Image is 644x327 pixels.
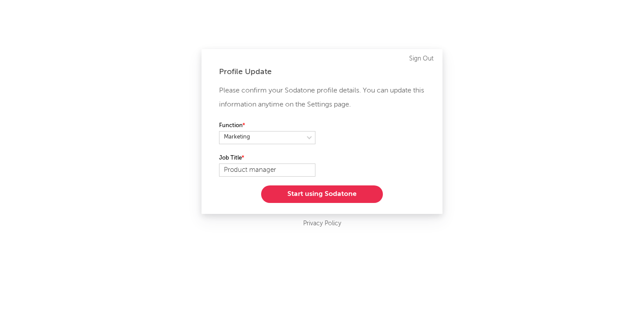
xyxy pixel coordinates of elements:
div: Profile Update [219,67,425,77]
label: Job Title [219,153,315,163]
p: Please confirm your Sodatone profile details. You can update this information anytime on the Sett... [219,84,425,112]
button: Start using Sodatone [261,185,383,203]
a: Privacy Policy [303,218,341,229]
label: Function [219,121,315,131]
a: Sign Out [409,53,434,64]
